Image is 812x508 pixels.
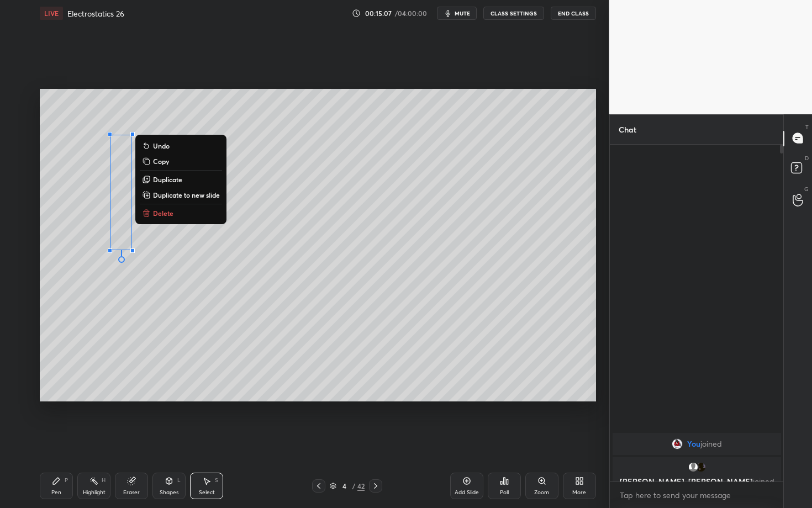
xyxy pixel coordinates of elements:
[153,209,173,218] p: Delete
[610,115,645,144] p: Chat
[153,157,169,166] p: Copy
[695,462,706,473] img: ed67a55cbe6049c98f50be3ad45903a2.jpg
[140,207,222,220] button: Delete
[804,185,809,193] p: G
[551,7,596,20] button: End Class
[123,490,140,495] div: Eraser
[51,490,61,495] div: Pen
[160,490,178,495] div: Shapes
[140,173,222,186] button: Duplicate
[65,478,68,483] div: P
[500,490,509,495] div: Poll
[805,154,809,162] p: D
[339,483,350,489] div: 4
[67,8,124,19] h4: Electrostatics 26
[40,7,63,20] div: LIVE
[483,7,544,20] button: CLASS SETTINGS
[215,478,218,483] div: S
[455,490,479,495] div: Add Slide
[687,462,698,473] img: default.png
[83,490,106,495] div: Highlight
[153,190,220,199] p: Duplicate to new slide
[610,431,784,481] div: grid
[102,478,106,483] div: H
[140,188,222,202] button: Duplicate to new slide
[619,477,774,486] p: [PERSON_NAME], [PERSON_NAME]
[700,440,722,448] span: joined
[153,175,182,184] p: Duplicate
[805,123,809,131] p: T
[140,155,222,168] button: Copy
[153,141,170,150] p: Undo
[572,490,586,495] div: More
[672,438,683,449] img: 1ebef24397bb4d34b920607507894a09.jpg
[687,440,700,448] span: You
[357,481,365,491] div: 42
[177,478,181,483] div: L
[352,483,355,489] div: /
[140,139,222,152] button: Undo
[199,490,215,495] div: Select
[437,7,477,20] button: mute
[455,9,470,17] span: mute
[534,490,549,495] div: Zoom
[752,476,774,486] span: joined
